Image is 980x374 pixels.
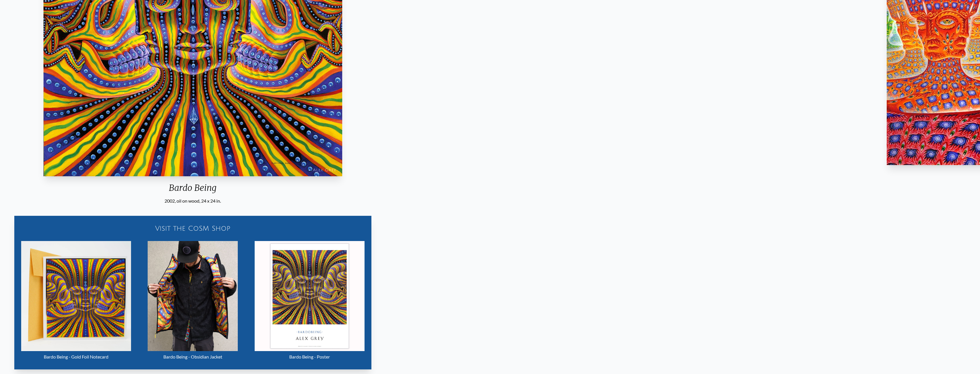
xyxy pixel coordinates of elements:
img: Bardo Being - Obsidian Jacket [148,241,238,351]
div: 2002, oil on wood, 24 x 24 in. [41,197,345,204]
a: Bardo Being - Poster [255,241,365,363]
img: Bardo Being - Poster [255,241,365,351]
a: Visit the CoSM Shop [18,219,368,238]
div: Bardo Being - Obsidian Jacket [138,351,248,363]
div: Bardo Being [41,183,345,197]
div: Bardo Being - Gold Foil Notecard [21,351,131,363]
div: Bardo Being - Poster [255,351,365,363]
a: Bardo Being - Gold Foil Notecard [21,241,131,363]
a: Bardo Being - Obsidian Jacket [138,241,248,363]
img: Bardo Being - Gold Foil Notecard [21,241,131,351]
